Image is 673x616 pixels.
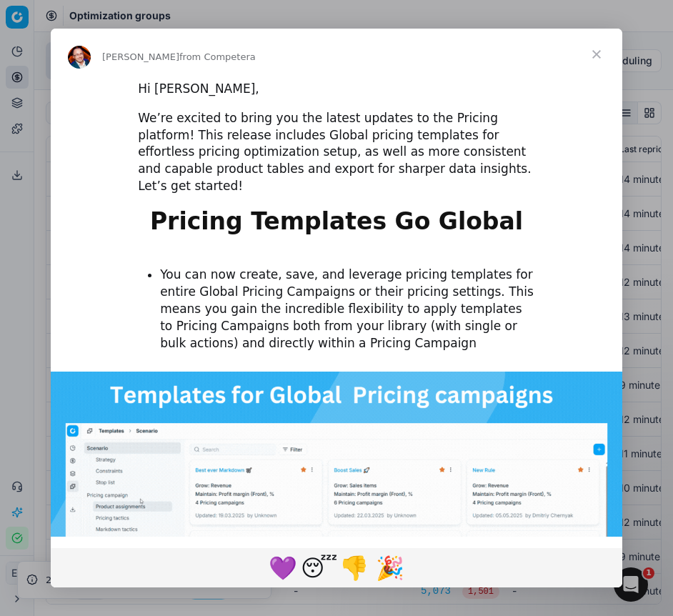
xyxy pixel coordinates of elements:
[160,267,535,352] li: You can now create, save, and leverage pricing templates for entire Global Pricing Campaigns or t...
[102,51,179,62] span: [PERSON_NAME]
[372,550,408,585] span: tada reaction
[138,110,535,195] div: We’re excited to bring you the latest updates to the Pricing platform! This release includes Glob...
[571,29,622,80] span: Close
[179,51,256,62] span: from Competera
[68,46,91,69] img: Profile image for Dmitriy
[301,550,336,585] span: sleeping reaction
[301,555,337,582] span: 😴
[269,555,297,582] span: 💜
[340,555,369,582] span: 👎
[265,550,301,585] span: purple heart reaction
[138,81,535,98] div: Hi [PERSON_NAME],
[336,550,372,585] span: 1 reaction
[150,207,523,235] b: Pricing Templates Go Global
[376,555,404,582] span: 🎉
